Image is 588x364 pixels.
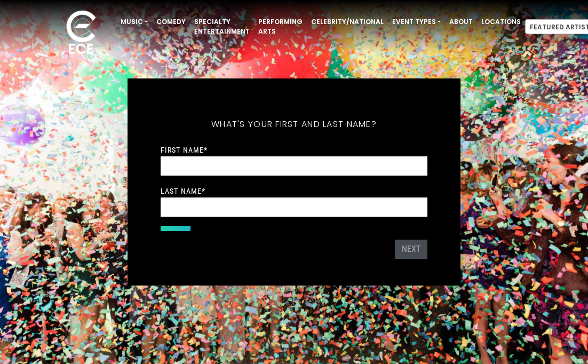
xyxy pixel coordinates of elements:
[307,13,388,31] a: Celebrity/National
[190,13,254,41] a: Specialty Entertainment
[254,13,307,41] a: Performing Arts
[152,13,190,31] a: Comedy
[161,105,427,144] h5: What's your first and last name?
[388,13,445,31] a: Event Types
[161,186,205,196] label: Last Name
[54,7,108,59] img: ece_new_logo_whitev2-1.png
[445,13,477,31] a: About
[161,145,208,155] label: First Name
[477,13,525,31] a: Locations
[116,13,152,31] a: Music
